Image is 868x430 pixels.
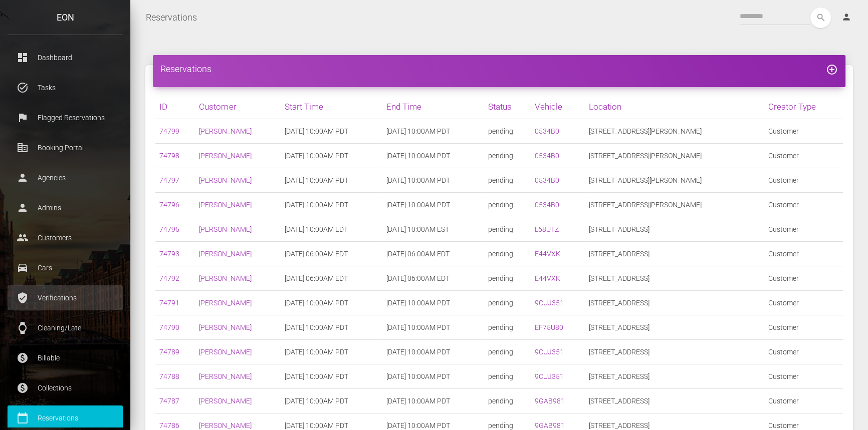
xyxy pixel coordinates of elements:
[281,291,382,315] td: [DATE] 10:00AM PDT
[15,140,115,155] p: Booking Portal
[159,176,179,184] a: 74797
[382,364,484,389] td: [DATE] 10:00AM PDT
[8,285,123,310] a: verified_user Verifications
[159,152,179,160] a: 74798
[159,127,179,135] a: 74799
[8,195,123,220] a: person Admins
[585,217,764,242] td: [STREET_ADDRESS]
[15,380,115,395] p: Collections
[8,315,123,340] a: watch Cleaning/Late
[484,217,531,242] td: pending
[382,168,484,193] td: [DATE] 10:00AM PDT
[535,127,559,135] a: 0534B0
[531,95,585,119] th: Vehicle
[764,217,843,242] td: Customer
[764,364,843,389] td: Customer
[382,119,484,144] td: [DATE] 10:00AM PDT
[535,225,559,233] a: L68UTZ
[764,340,843,364] td: Customer
[841,12,851,22] i: person
[484,389,531,413] td: pending
[764,389,843,413] td: Customer
[199,201,251,209] a: [PERSON_NAME]
[15,200,115,215] p: Admins
[764,144,843,168] td: Customer
[484,340,531,364] td: pending
[8,375,123,400] a: paid Collections
[8,165,123,190] a: person Agencies
[199,250,251,258] a: [PERSON_NAME]
[199,372,251,380] a: [PERSON_NAME]
[15,110,115,125] p: Flagged Reservations
[159,372,179,380] a: 74788
[535,250,560,258] a: E44VXK
[281,242,382,266] td: [DATE] 06:00AM EDT
[281,168,382,193] td: [DATE] 10:00AM PDT
[585,266,764,291] td: [STREET_ADDRESS]
[535,397,565,405] a: 9GAB981
[382,95,484,119] th: End Time
[484,291,531,315] td: pending
[585,95,764,119] th: Location
[535,274,560,282] a: E44VXK
[764,119,843,144] td: Customer
[15,50,115,65] p: Dashboard
[382,217,484,242] td: [DATE] 10:00AM EST
[484,242,531,266] td: pending
[382,144,484,168] td: [DATE] 10:00AM PDT
[764,168,843,193] td: Customer
[199,348,251,356] a: [PERSON_NAME]
[764,266,843,291] td: Customer
[159,250,179,258] a: 74793
[160,63,838,75] h4: Reservations
[281,364,382,389] td: [DATE] 10:00AM PDT
[764,95,843,119] th: Creator Type
[535,372,564,380] a: 9CUJ351
[281,119,382,144] td: [DATE] 10:00AM PDT
[764,291,843,315] td: Customer
[8,75,123,100] a: task_alt Tasks
[535,299,564,307] a: 9CUJ351
[199,274,251,282] a: [PERSON_NAME]
[535,421,565,429] a: 9GAB981
[535,348,564,356] a: 9CUJ351
[382,193,484,217] td: [DATE] 10:00AM PDT
[535,152,559,160] a: 0534B0
[484,168,531,193] td: pending
[281,340,382,364] td: [DATE] 10:00AM PDT
[826,64,838,74] a: add_circle_outline
[535,323,563,331] a: EF75U80
[199,421,251,429] a: [PERSON_NAME]
[146,5,197,30] a: Reservations
[199,323,251,331] a: [PERSON_NAME]
[484,266,531,291] td: pending
[155,95,195,119] th: ID
[535,201,559,209] a: 0534B0
[15,80,115,95] p: Tasks
[585,364,764,389] td: [STREET_ADDRESS]
[585,340,764,364] td: [STREET_ADDRESS]
[826,64,838,76] i: add_circle_outline
[834,8,860,28] a: person
[159,274,179,282] a: 74792
[585,193,764,217] td: [STREET_ADDRESS][PERSON_NAME]
[585,389,764,413] td: [STREET_ADDRESS]
[159,323,179,331] a: 74790
[484,119,531,144] td: pending
[585,119,764,144] td: [STREET_ADDRESS][PERSON_NAME]
[382,389,484,413] td: [DATE] 10:00AM PDT
[281,315,382,340] td: [DATE] 10:00AM PDT
[15,260,115,275] p: Cars
[810,8,831,28] i: search
[585,315,764,340] td: [STREET_ADDRESS]
[764,315,843,340] td: Customer
[199,152,251,160] a: [PERSON_NAME]
[199,176,251,184] a: [PERSON_NAME]
[382,266,484,291] td: [DATE] 06:00AM EDT
[15,350,115,365] p: Billable
[382,242,484,266] td: [DATE] 06:00AM EDT
[382,291,484,315] td: [DATE] 10:00AM PDT
[484,95,531,119] th: Status
[8,135,123,160] a: corporate_fare Booking Portal
[281,217,382,242] td: [DATE] 10:00AM EDT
